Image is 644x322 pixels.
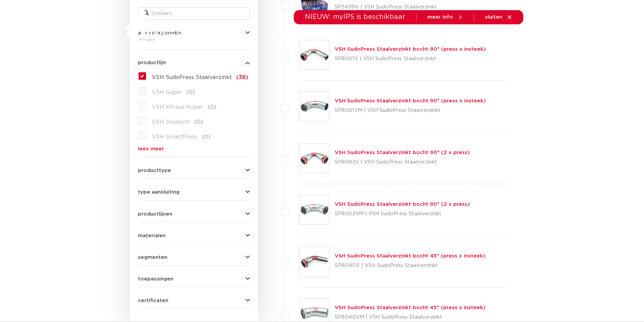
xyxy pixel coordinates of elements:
span: VSH Super [152,90,182,95]
button: type aansluiting [138,190,250,195]
a: VSH SudoPress Staalverzinkt bocht 90° (press x insteek) [335,98,486,103]
button: materialen [138,233,250,238]
a: over ons [432,24,456,52]
span: VSH SmartPress [152,134,197,140]
a: sluiten [485,14,512,20]
p: SP8002V | VSH SudoPress Staalverzinkt [335,157,470,168]
a: VSH SudoPress Staalverzinkt bocht 45° (press x insteek) [335,253,485,258]
button: productlijn [138,60,250,65]
a: producten [230,24,257,52]
a: VSH SudoPress Staalverzinkt bocht 45° (press x insteek) [335,305,485,310]
button: producttype [138,168,250,173]
span: productlijnen [138,212,172,217]
span: VSH XPress Koper [152,104,203,110]
a: services [397,24,419,52]
div: my IPS [490,24,496,52]
img: Thumbnail for VSH SudoPress Staalverzinkt bocht 90° (press x insteek) [300,40,329,69]
span: (0) [194,119,203,125]
button: segmenten [138,255,250,260]
span: productlijn [138,60,166,65]
img: Thumbnail for VSH SudoPress Staalverzinkt bocht 90° (press x insteek) [300,92,329,121]
span: (0) [186,90,195,95]
button: certificaten [138,298,250,303]
a: lees meer [138,146,250,151]
span: materialen [138,233,166,238]
img: Thumbnail for VSH SudoPress Staalverzinkt bocht 90° (2 x press) [300,144,329,173]
p: SP8001V | VSH SudoPress Staalverzinkt [335,53,486,64]
span: producttype [138,168,171,173]
p: SP8001VM | VSH SudoPress Staalverzinkt [335,105,486,116]
span: toepassingen [138,276,173,281]
span: (38) [236,75,248,80]
img: Thumbnail for VSH SudoPress Staalverzinkt bocht 90° (2 x press) [300,195,329,224]
button: toepassingen [138,276,250,281]
span: (0) [208,104,216,110]
p: SP8002VM | VSH SudoPress Staalverzinkt [335,208,470,219]
nav: Menu [230,24,456,52]
span: segmenten [138,255,167,260]
a: VSH SudoPress Staalverzinkt bocht 90° (2 x press) [335,150,470,155]
span: (0) [202,134,211,140]
a: downloads [355,24,384,52]
span: certificaten [138,298,168,303]
p: SP8040V | VSH SudoPress Staalverzinkt [335,260,485,271]
a: toepassingen [306,24,341,52]
span: type aansluiting [138,190,180,195]
span: sluiten [485,15,502,20]
a: markten [271,24,292,52]
span: VSH Shurjoint [152,119,190,125]
span: VSH SudoPress Staalverzinkt [152,75,232,80]
span: NIEUW: myIPS is beschikbaar [305,14,405,20]
a: meer info [427,14,463,20]
button: productlijnen [138,212,250,217]
img: Thumbnail for VSH SudoPress Staalverzinkt bocht 45° (press x insteek) [300,247,329,276]
a: VSH SudoPress Staalverzinkt bocht 90° (2 x press) [335,202,470,207]
span: meer info [427,15,453,20]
